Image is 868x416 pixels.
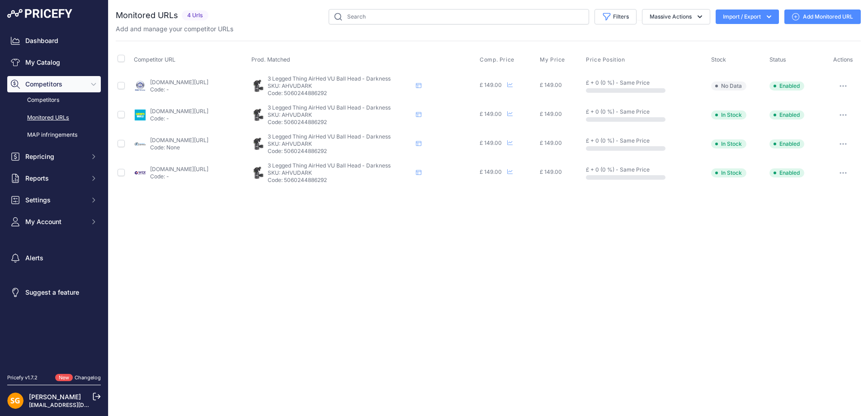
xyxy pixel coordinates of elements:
[25,217,85,226] span: My Account
[586,137,650,144] span: £ + 0 (0 %) - Same Price
[150,79,208,86] a: [DOMAIN_NAME][URL]
[116,24,233,33] p: Add and manage your competitor URLs
[150,166,208,172] a: [DOMAIN_NAME][URL]
[540,168,562,175] span: £ 149.00
[7,54,101,71] a: My Catalog
[711,56,726,63] span: Stock
[769,139,804,148] span: Enabled
[586,108,650,115] span: £ + 0 (0 %) - Same Price
[268,148,412,155] p: Code: 5060244886292
[75,374,101,381] a: Changelog
[480,139,502,146] span: £ 149.00
[116,9,178,22] h2: Monitored URLs
[150,108,208,115] a: [DOMAIN_NAME][URL]
[268,177,412,184] p: Code: 5060244886292
[711,81,746,91] span: No Data
[25,196,85,205] span: Settings
[7,374,38,382] div: Pricefy v1.7.2
[55,374,73,382] span: New
[182,10,208,21] span: 4 Urls
[7,170,101,186] button: Reports
[7,192,101,208] button: Settings
[268,133,391,140] span: 3 Legged Thing AirHed VU Ball Head - Darkness
[480,81,502,88] span: £ 149.00
[784,10,861,24] a: Add Monitored URL
[7,92,101,108] a: Competitors
[25,174,85,183] span: Reports
[769,168,804,177] span: Enabled
[716,10,779,24] button: Import / Export
[7,127,101,143] a: MAP infringements
[150,115,208,122] p: Code: -
[268,119,412,126] p: Code: 5060244886292
[150,86,208,93] p: Code: -
[7,214,101,230] button: My Account
[150,144,208,151] p: Code: None
[769,56,786,63] span: Status
[711,168,746,177] span: In Stock
[769,81,804,91] span: Enabled
[711,139,746,148] span: In Stock
[540,139,562,146] span: £ 149.00
[586,56,627,63] button: Price Position
[711,110,746,120] span: In Stock
[7,110,101,126] a: Monitored URLs
[769,110,804,120] span: Enabled
[480,168,502,175] span: £ 149.00
[480,56,516,63] button: Comp. Price
[29,393,81,401] a: [PERSON_NAME]
[268,104,391,111] span: 3 Legged Thing AirHed VU Ball Head - Darkness
[7,9,72,18] img: Pricefy Logo
[642,9,710,24] button: Massive Actions
[268,140,412,148] p: SKU: AHVUDARK
[251,56,290,63] span: Prod. Matched
[540,56,567,63] button: My Price
[268,169,412,177] p: SKU: AHVUDARK
[150,173,208,180] p: Code: -
[268,90,412,97] p: Code: 5060244886292
[268,111,412,119] p: SKU: AHVUDARK
[329,9,589,24] input: Search
[7,33,101,49] a: Dashboard
[150,137,208,143] a: [DOMAIN_NAME][URL]
[480,56,514,63] span: Comp. Price
[586,79,650,86] span: £ + 0 (0 %) - Same Price
[480,110,502,117] span: £ 149.00
[25,80,85,89] span: Competitors
[25,152,85,161] span: Repricing
[7,250,101,266] a: Alerts
[268,75,391,82] span: 3 Legged Thing AirHed VU Ball Head - Darkness
[29,402,123,408] a: [EMAIL_ADDRESS][DOMAIN_NAME]
[134,56,175,63] span: Competitor URL
[268,162,391,169] span: 3 Legged Thing AirHed VU Ball Head - Darkness
[268,82,412,90] p: SKU: AHVUDARK
[540,110,562,117] span: £ 149.00
[586,166,650,173] span: £ + 0 (0 %) - Same Price
[7,148,101,165] button: Repricing
[7,33,101,363] nav: Sidebar
[7,76,101,92] button: Competitors
[540,56,565,63] span: My Price
[540,81,562,88] span: £ 149.00
[586,56,625,63] span: Price Position
[7,284,101,301] a: Suggest a feature
[833,56,853,63] span: Actions
[594,9,637,24] button: Filters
